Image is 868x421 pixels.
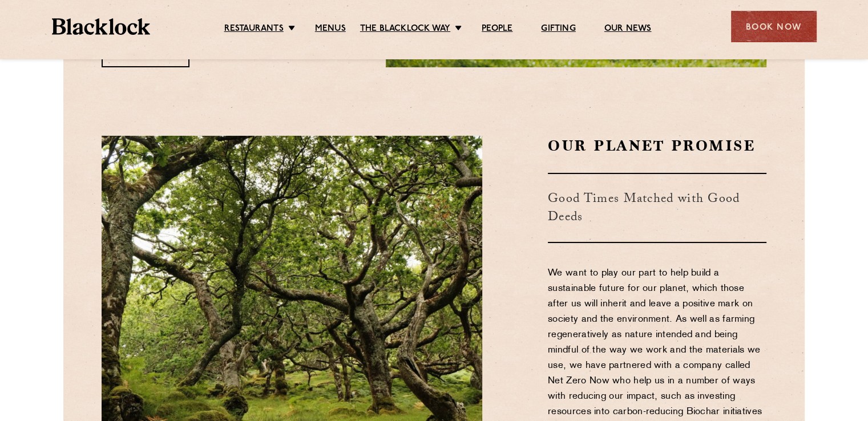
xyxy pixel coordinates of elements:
[548,136,766,156] h2: Our Planet Promise
[548,173,766,243] h3: Good Times Matched with Good Deeds
[224,23,284,36] a: Restaurants
[731,11,817,42] div: Book Now
[315,23,346,36] a: Menus
[604,23,652,36] a: Our News
[482,23,512,36] a: People
[360,23,450,36] a: The Blacklock Way
[52,18,151,35] img: BL_Textured_Logo-footer-cropped.svg
[541,23,575,36] a: Gifting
